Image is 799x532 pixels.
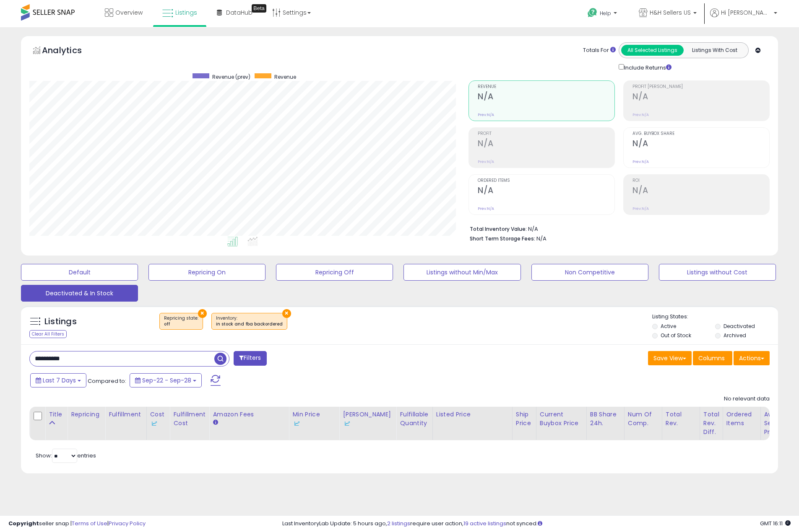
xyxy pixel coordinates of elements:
[726,410,757,428] div: Ordered Items
[724,323,755,330] label: Deactivated
[109,410,143,419] div: Fulfillment
[612,62,682,72] div: Include Returns
[213,419,218,426] small: Amazon Fees.
[693,351,732,365] button: Columns
[632,85,769,89] span: Profit [PERSON_NAME]
[175,8,197,17] span: Listings
[710,8,777,27] a: Hi [PERSON_NAME]
[276,264,393,281] button: Repricing Off
[436,410,509,419] div: Listed Price
[234,351,266,366] button: Filters
[632,186,769,197] h2: N/A
[478,139,614,150] h2: N/A
[587,8,598,18] i: Get Help
[583,46,616,54] div: Totals For
[650,8,691,17] span: H&H Sellers US
[531,264,648,281] button: Non Competitive
[49,410,64,419] div: Title
[666,410,696,428] div: Total Rev.
[632,178,769,183] span: ROI
[632,206,649,211] small: Prev: N/A
[478,132,614,136] span: Profit
[403,264,521,281] button: Listings without Min/Max
[29,330,67,338] div: Clear All Filters
[478,85,614,89] span: Revenue
[632,92,769,103] h2: N/A
[600,10,611,17] span: Help
[683,45,746,56] button: Listings With Cost
[478,206,494,211] small: Prev: N/A
[164,321,198,327] div: off
[343,419,351,428] img: InventoryLab Logo
[648,351,692,365] button: Save View
[42,44,98,58] h5: Analytics
[536,235,547,243] span: N/A
[150,410,167,428] div: Cost
[150,419,159,428] img: InventoryLab Logo
[581,1,625,27] a: Help
[142,376,191,385] span: Sep-22 - Sep-28
[516,410,533,428] div: Ship Price
[88,377,126,385] span: Compared to:
[343,419,393,428] div: Some or all of the values in this column are provided from Inventory Lab.
[632,139,769,150] h2: N/A
[400,410,429,428] div: Fulfillable Quantity
[659,264,776,281] button: Listings without Cost
[734,351,770,365] button: Actions
[173,410,206,428] div: Fulfillment Cost
[252,4,266,13] div: Tooltip anchor
[292,419,301,428] img: InventoryLab Logo
[470,223,763,233] li: N/A
[540,410,583,428] div: Current Buybox Price
[478,159,494,164] small: Prev: N/A
[164,315,198,328] span: Repricing state :
[130,373,202,387] button: Sep-22 - Sep-28
[470,235,535,242] b: Short Term Storage Fees:
[282,309,291,318] button: ×
[698,354,725,362] span: Columns
[632,132,769,136] span: Avg. Buybox Share
[226,8,252,17] span: DataHub
[661,332,691,339] label: Out of Stock
[478,92,614,103] h2: N/A
[632,112,649,117] small: Prev: N/A
[478,112,494,117] small: Prev: N/A
[213,410,285,419] div: Amazon Fees
[470,225,527,232] b: Total Inventory Value:
[21,264,138,281] button: Default
[71,410,102,419] div: Repricing
[590,410,621,428] div: BB Share 24h.
[292,410,336,428] div: Min Price
[44,316,77,328] h5: Listings
[724,332,746,339] label: Archived
[150,419,167,428] div: Some or all of the values in this column are provided from Inventory Lab.
[661,323,676,330] label: Active
[198,309,207,318] button: ×
[21,285,138,302] button: Deactivated & In Stock
[703,410,719,436] div: Total Rev. Diff.
[628,410,658,428] div: Num of Comp.
[36,452,96,460] span: Show: entries
[478,178,614,183] span: Ordered Items
[724,395,770,403] div: No relevant data
[764,410,795,436] div: Avg Selling Price
[216,321,283,327] div: in stock and fba backordered
[478,186,614,197] h2: N/A
[30,373,86,387] button: Last 7 Days
[721,8,771,17] span: Hi [PERSON_NAME]
[652,313,778,321] p: Listing States:
[274,73,296,80] span: Revenue
[148,264,265,281] button: Repricing On
[621,45,684,56] button: All Selected Listings
[292,419,336,428] div: Some or all of the values in this column are provided from Inventory Lab.
[343,410,393,428] div: [PERSON_NAME]
[216,315,283,328] span: Inventory :
[43,376,76,385] span: Last 7 Days
[115,8,143,17] span: Overview
[632,159,649,164] small: Prev: N/A
[212,73,250,80] span: Revenue (prev)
